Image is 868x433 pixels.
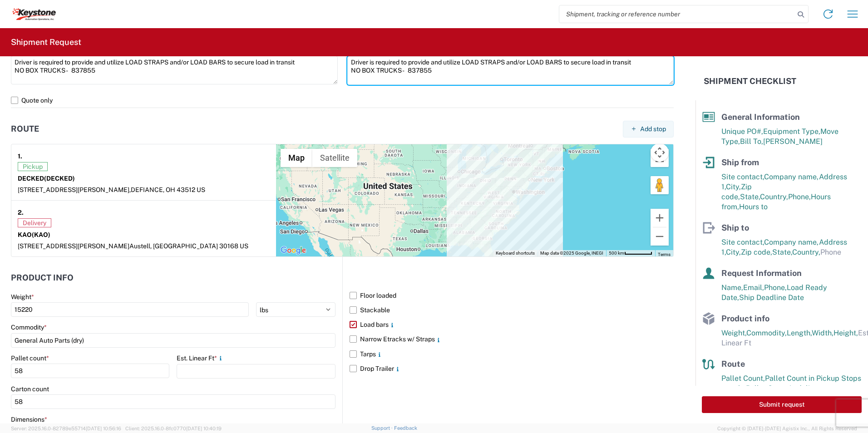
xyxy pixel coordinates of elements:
h2: Product Info [11,273,74,282]
span: Width, [812,329,833,337]
span: Austell, [GEOGRAPHIC_DATA] 30168 US [129,242,248,250]
span: Equipment Type, [763,127,820,136]
label: Carton count [11,385,49,393]
label: Drop Trailer [350,361,674,376]
span: Company name, [764,238,819,246]
span: Weight, [721,329,746,337]
label: Pallet count [11,354,49,362]
span: Add stop [640,125,666,133]
span: Site contact, [721,172,764,181]
span: State, [740,192,760,201]
strong: 1. [18,151,22,162]
span: Country, [792,248,820,256]
span: Product info [721,314,769,323]
span: [STREET_ADDRESS][PERSON_NAME] [18,242,129,250]
span: Phone, [764,283,787,292]
button: Show satellite imagery [312,149,357,167]
button: Map camera controls [651,143,669,162]
label: Dimensions [11,415,47,423]
button: Submit request [702,396,862,413]
span: Copyright © [DATE]-[DATE] Agistix Inc., All Rights Reserved [717,424,857,433]
span: 500 km [609,251,624,256]
label: Weight [11,293,34,301]
span: [STREET_ADDRESS][PERSON_NAME], [18,186,131,193]
span: (KAO) [32,231,50,238]
span: Bill To, [740,137,763,146]
span: Site contact, [721,238,764,246]
a: Open this area in Google Maps (opens a new window) [278,245,308,256]
strong: KAO [18,231,50,238]
span: City, [726,182,741,191]
span: Company name, [764,172,819,181]
span: Ship Deadline Date [739,293,804,302]
span: Server: 2025.16.0-82789e55714 [11,426,121,431]
span: General Information [721,112,800,122]
strong: 2. [18,207,24,218]
label: Stackable [350,303,674,317]
span: (DECKED) [44,175,75,182]
span: Request Information [721,268,802,278]
label: Floor loaded [350,288,674,303]
span: Map data ©2025 Google, INEGI [540,251,603,256]
span: Length, [787,329,812,337]
label: Commodity [11,323,47,331]
span: [PERSON_NAME] [763,137,823,146]
button: Zoom in [651,209,669,227]
span: Country, [760,192,788,201]
span: Hours to [739,202,768,211]
button: Add stop [623,121,674,138]
button: Keyboard shortcuts [496,250,535,256]
span: [DATE] 10:40:19 [186,426,222,431]
button: Show street map [281,149,312,167]
h2: Shipment Checklist [704,76,796,87]
span: Client: 2025.16.0-8fc0770 [125,426,222,431]
span: DEFIANCE, OH 43512 US [131,186,205,193]
label: Tarps [350,347,674,361]
span: [DATE] 10:56:16 [86,426,121,431]
span: Pickup [18,162,48,171]
span: Phone [820,248,841,256]
a: Terms [658,252,671,257]
span: Ship from [721,157,759,167]
label: Est. Linear Ft [177,354,224,362]
a: Support [371,425,394,431]
button: Drag Pegman onto the map to open Street View [651,176,669,194]
label: Load bars [350,317,674,332]
input: Shipment, tracking or reference number [559,5,794,23]
span: Name, [721,283,743,292]
span: Phone, [788,192,811,201]
h2: Shipment Request [11,37,81,48]
h2: Route [11,124,39,133]
img: Google [278,245,308,256]
span: Delivery [18,218,51,227]
button: Map Scale: 500 km per 58 pixels [606,250,655,256]
span: Commodity, [746,329,787,337]
span: Pallet Count in Pickup Stops equals Pallet Count in delivery stops [721,374,861,393]
button: Zoom out [651,227,669,246]
span: Zip code, [741,248,772,256]
label: Quote only [11,93,674,108]
span: State, [772,248,792,256]
span: Email, [743,283,764,292]
strong: DECKED [18,175,75,182]
span: Unique PO#, [721,127,763,136]
span: Pallet Count, [721,374,765,383]
span: Ship to [721,223,749,232]
a: Feedback [394,425,417,431]
span: Route [721,359,745,369]
label: Narrow Etracks w/ Straps [350,332,674,346]
span: City, [726,248,741,256]
span: Height, [833,329,858,337]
